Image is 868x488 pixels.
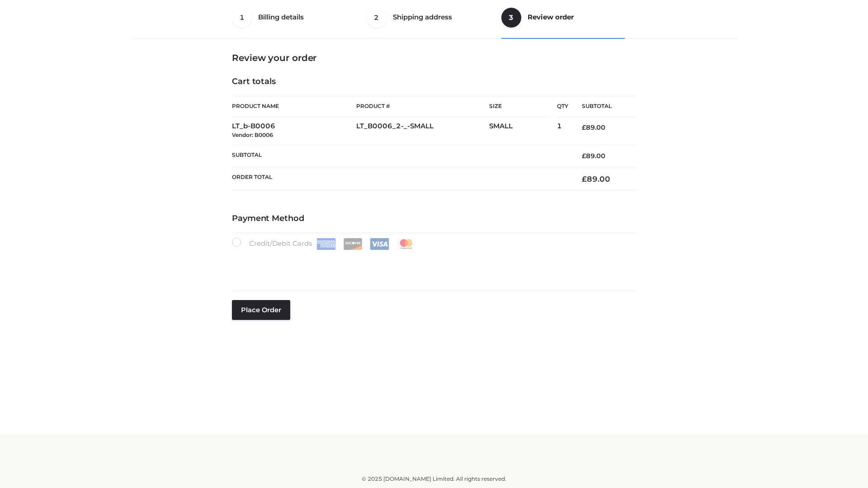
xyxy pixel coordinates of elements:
th: Order Total [232,167,568,191]
th: Product Name [232,96,356,117]
span: £ [582,152,586,160]
img: Amex [316,238,336,250]
h4: Payment Method [232,214,636,224]
h3: Review your order [232,52,636,63]
span: £ [582,123,586,131]
iframe: Secure payment input frame [230,248,634,281]
small: Vendor: B0006 [232,131,273,138]
img: Visa [370,238,389,250]
td: 1 [557,117,568,145]
button: Place order [232,300,290,320]
bdi: 89.00 [582,123,605,131]
td: LT_b-B0006 [232,117,356,145]
div: © 2025 [DOMAIN_NAME] Limited. All rights reserved. [134,474,734,483]
h4: Cart totals [232,77,636,87]
th: Subtotal [568,96,636,117]
span: £ [582,174,587,183]
th: Size [489,96,552,117]
label: Credit/Debit Cards [232,238,417,250]
bdi: 89.00 [582,152,605,160]
img: Mastercard [396,238,416,250]
th: Subtotal [232,145,568,167]
th: Product # [356,96,489,117]
img: Discover [343,238,363,250]
td: LT_B0006_2-_-SMALL [356,117,489,145]
td: SMALL [489,117,557,145]
th: Qty [557,96,568,117]
bdi: 89.00 [582,174,610,183]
